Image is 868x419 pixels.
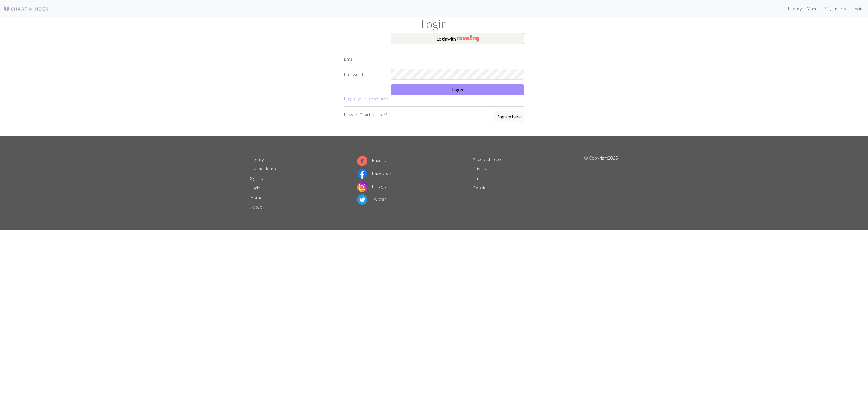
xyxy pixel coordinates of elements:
img: Facebook logo [357,169,367,179]
label: Email [340,54,387,64]
a: Library [786,3,804,14]
a: Home [250,194,262,200]
img: Ravelry logo [357,156,367,166]
button: Sign up here [494,111,524,122]
a: Cookies [473,185,489,190]
button: Loginwith [391,33,524,44]
a: Ravelry [357,158,387,163]
a: Sign up free [823,3,850,14]
a: Terms [473,175,485,181]
a: Privacy [473,166,487,171]
img: Ravelry [457,35,479,42]
a: About [250,204,262,209]
h1: Login [247,17,621,31]
img: Logo [3,5,49,12]
a: Library [250,156,264,162]
a: Acceptable use [473,156,503,162]
img: Twitter logo [357,194,367,205]
a: Sign up [250,175,263,181]
a: Login [250,185,260,190]
a: Login [850,3,865,14]
label: Password [340,69,387,80]
p: New to Chart Minder? [344,111,387,118]
img: Instagram logo [357,182,367,192]
a: Instagram [357,183,391,189]
a: Twitter [357,196,386,202]
a: Manual [804,3,823,14]
p: © Copyright 2025 [584,154,618,212]
a: Forgot your password? [344,96,388,101]
a: Facebook [357,170,392,176]
button: Login [391,84,524,95]
a: Try the demo [250,166,276,171]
